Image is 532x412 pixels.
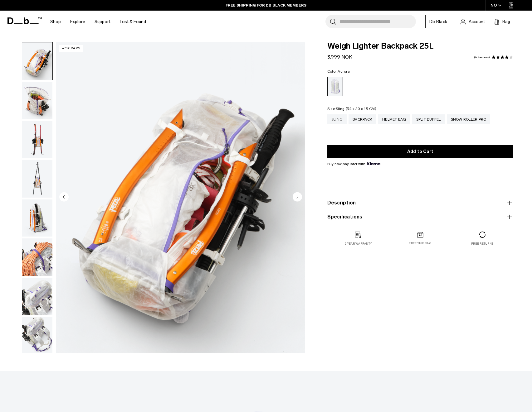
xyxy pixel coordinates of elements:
img: Weigh_Lighter_Backpack_25L_10.png [22,199,52,237]
button: Weigh_Lighter_Backpack_25L_8.png [22,121,53,159]
span: 3.999 NOK [327,54,352,60]
button: Weigh_Lighter_Backpack_25L_7.png [22,81,53,119]
span: Buy now pay later with [327,161,380,167]
p: Free shipping [409,241,432,246]
img: Weigh_Lighter_Backpack_25L_6.png [22,42,52,80]
a: Account [461,18,485,25]
button: Weigh_Lighter_Backpack_25L_13.png [22,317,53,355]
img: Weigh_Lighter_Backpack_25L_9.png [22,160,52,198]
button: Previous slide [59,192,69,203]
a: Split Duffel [412,114,445,124]
nav: Main Navigation [46,11,151,33]
a: Shop [50,11,61,33]
span: Weigh Lighter Backpack 25L [327,42,513,50]
a: Support [95,11,110,33]
button: Next slide [293,192,302,203]
span: Bag [502,18,510,25]
button: Bag [494,18,510,25]
a: Backpack [349,114,376,124]
a: Aurora [327,77,343,96]
img: Weigh_Lighter_Backpack_25L_7.png [22,82,52,119]
button: Weigh_Lighter_Backpack_25L_6.png [22,42,53,80]
button: Weigh_Lighter_Backpack_25L_9.png [22,160,53,198]
legend: Size: [327,107,376,111]
a: Db Black [425,15,451,28]
span: Account [469,18,485,25]
legend: Color: [327,69,350,73]
button: Weigh_Lighter_Backpack_25L_11.png [22,238,53,276]
li: 8 / 18 [56,42,305,353]
a: Lost & Found [120,11,146,33]
a: 6 reviews [474,56,490,59]
a: Helmet Bag [378,114,410,124]
p: 470 grams [59,45,83,52]
img: Weigh_Lighter_Backpack_25L_11.png [22,238,52,276]
a: Explore [70,11,85,33]
a: Snow Roller Pro [447,114,491,124]
button: Specifications [327,213,513,221]
img: {"height" => 20, "alt" => "Klarna"} [367,162,380,165]
button: Description [327,199,513,207]
a: Sling [327,114,347,124]
button: Weigh_Lighter_Backpack_25L_12.png [22,277,53,315]
img: Weigh_Lighter_Backpack_25L_6.png [56,42,305,353]
button: Add to Cart [327,145,513,158]
span: Aurora [338,69,350,74]
p: Free returns [471,242,493,246]
a: FREE SHIPPING FOR DB BLACK MEMBERS [226,2,306,8]
span: Sling (34 x 20 x 15 CM) [336,107,376,111]
img: Weigh_Lighter_Backpack_25L_8.png [22,121,52,158]
button: Weigh_Lighter_Backpack_25L_10.png [22,199,53,237]
img: Weigh_Lighter_Backpack_25L_13.png [22,317,52,354]
p: 2 year warranty [345,242,372,246]
img: Weigh_Lighter_Backpack_25L_12.png [22,278,52,315]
